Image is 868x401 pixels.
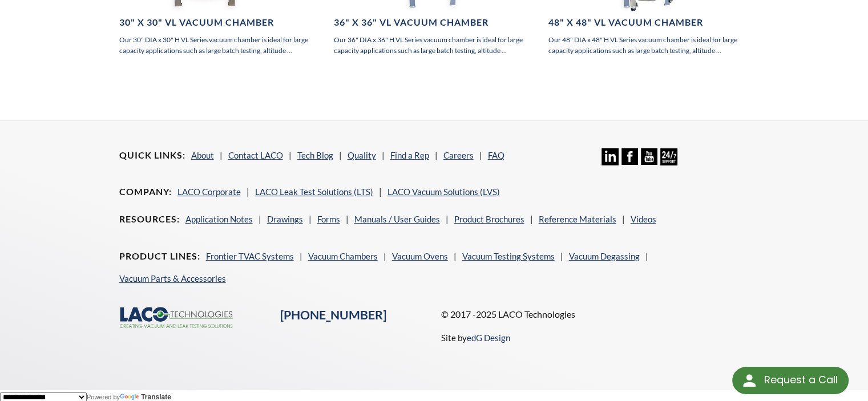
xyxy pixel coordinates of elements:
[191,150,214,160] a: About
[280,307,386,322] a: [PHONE_NUMBER]
[255,187,373,197] a: LACO Leak Test Solutions (LTS)
[120,393,171,401] a: Translate
[119,186,172,198] h4: Company
[177,187,241,197] a: LACO Corporate
[732,367,849,394] div: Request a Call
[441,307,749,322] p: © 2017 -2025 LACO Technologies
[454,214,524,224] a: Product Brochures
[334,34,535,56] p: Our 36" DIA x 36" H VL Series vacuum chamber is ideal for large capacity applications such as lar...
[120,394,141,401] img: Google Translate
[228,150,283,160] a: Contact LACO
[308,251,378,261] a: Vacuum Chambers
[548,34,749,56] p: Our 48" DIA x 48" H VL Series vacuum chamber is ideal for large capacity applications such as lar...
[441,331,510,345] p: Site by
[334,17,535,29] h4: 36" X 36" VL Vacuum Chamber
[660,157,677,167] a: 24/7 Support
[539,214,616,224] a: Reference Materials
[185,214,253,224] a: Application Notes
[348,150,376,160] a: Quality
[390,150,429,160] a: Find a Rep
[660,148,677,165] img: 24/7 Support Icon
[569,251,640,261] a: Vacuum Degassing
[462,251,555,261] a: Vacuum Testing Systems
[119,34,320,56] p: Our 30" DIA x 30" H VL Series vacuum chamber is ideal for large capacity applications such as lar...
[297,150,333,160] a: Tech Blog
[119,17,320,29] h4: 30" X 30" VL Vacuum Chamber
[317,214,340,224] a: Forms
[764,367,837,393] div: Request a Call
[206,251,294,261] a: Frontier TVAC Systems
[443,150,474,160] a: Careers
[354,214,440,224] a: Manuals / User Guides
[740,371,758,390] img: round button
[548,17,749,29] h4: 48" X 48" VL Vacuum Chamber
[267,214,303,224] a: Drawings
[119,273,226,283] a: Vacuum Parts & Accessories
[631,214,656,224] a: Videos
[119,149,185,161] h4: Quick Links
[119,213,180,225] h4: Resources
[119,250,200,262] h4: Product Lines
[488,150,504,160] a: FAQ
[466,333,510,343] a: edG Design
[392,251,448,261] a: Vacuum Ovens
[387,187,500,197] a: LACO Vacuum Solutions (LVS)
